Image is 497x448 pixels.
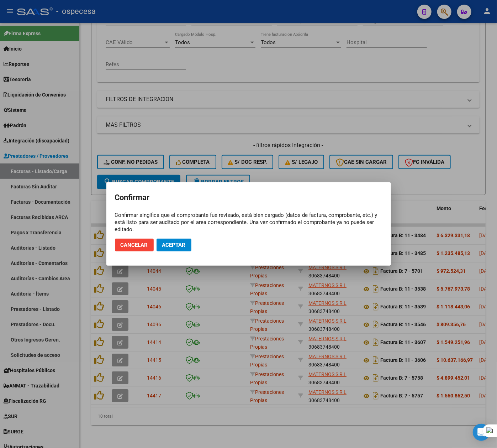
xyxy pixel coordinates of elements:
[115,191,382,204] h2: Confirmar
[157,239,191,251] button: Aceptar
[115,239,154,251] button: Cancelar
[473,424,490,441] div: Open Intercom Messenger
[115,212,382,233] div: Confirmar singifica que el comprobante fue revisado, está bien cargado (datos de factura, comprob...
[162,242,186,248] span: Aceptar
[121,242,148,248] span: Cancelar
